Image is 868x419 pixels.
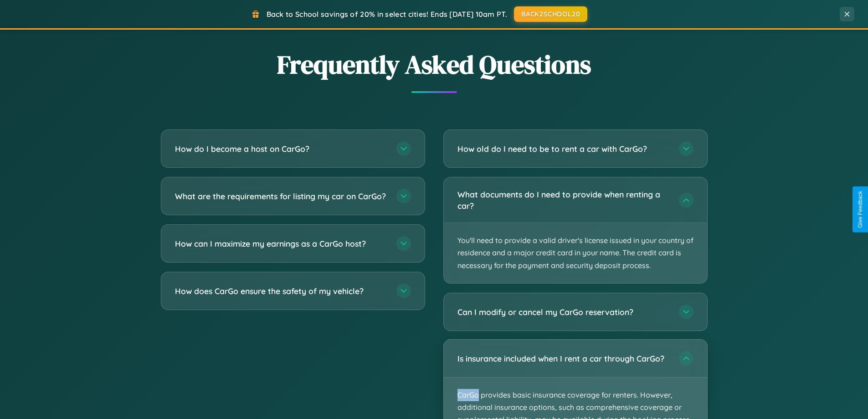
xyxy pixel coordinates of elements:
h3: What documents do I need to provide when renting a car? [457,189,670,211]
span: Back to School savings of 20% in select cities! Ends [DATE] 10am PT. [267,10,507,19]
button: BACK2SCHOOL20 [514,6,587,22]
h3: Is insurance included when I rent a car through CarGo? [457,353,670,364]
h3: How can I maximize my earnings as a CarGo host? [175,238,387,249]
p: You'll need to provide a valid driver's license issued in your country of residence and a major c... [444,223,707,283]
h3: How old do I need to be to rent a car with CarGo? [457,143,670,155]
h3: How does CarGo ensure the safety of my vehicle? [175,285,387,297]
div: Give Feedback [857,191,863,228]
h2: Frequently Asked Questions [161,47,708,82]
h3: Can I modify or cancel my CarGo reservation? [457,306,670,318]
h3: How do I become a host on CarGo? [175,143,387,155]
h3: What are the requirements for listing my car on CarGo? [175,191,387,202]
